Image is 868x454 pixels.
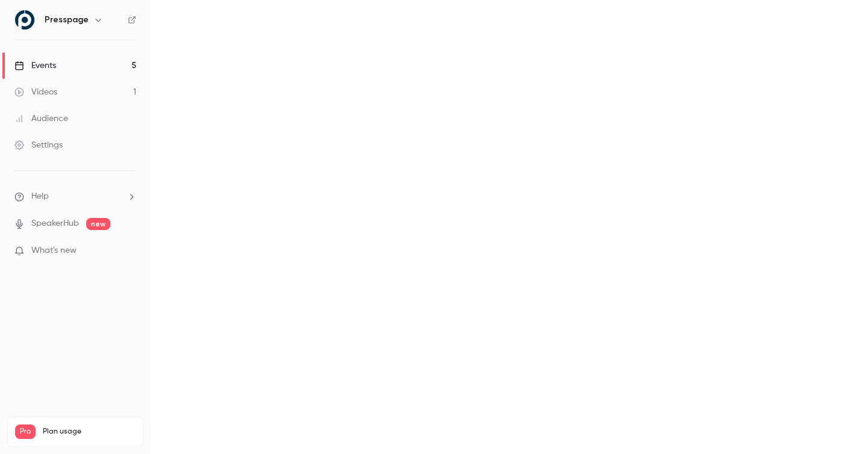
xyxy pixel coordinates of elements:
span: Plan usage [43,427,136,437]
div: Settings [14,139,63,151]
div: Events [14,60,56,72]
span: Pro [15,424,36,439]
div: Audience [14,113,68,125]
span: new [86,218,110,230]
div: Videos [14,86,57,98]
iframe: Noticeable Trigger [122,246,136,257]
a: SpeakerHub [31,217,79,230]
li: help-dropdown-opener [14,190,136,203]
h6: Presspage [45,14,89,26]
img: Presspage [15,10,34,30]
span: Help [31,190,49,203]
span: What's new [31,244,77,257]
